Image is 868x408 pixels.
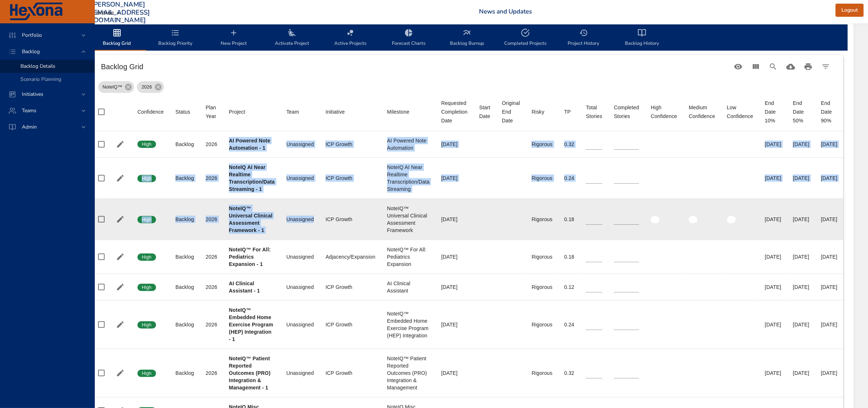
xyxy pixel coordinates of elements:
[137,284,156,291] span: High
[326,141,375,148] div: ICP Growth
[821,283,837,291] div: [DATE]
[479,7,532,16] a: News and Updates
[532,107,544,116] div: Sort
[532,253,552,260] div: Rigorous
[765,321,781,328] div: [DATE]
[747,58,764,75] button: View Columns
[229,356,270,391] b: NoteIQ™ Patient Reported Outcomes (PRO) Integration & Management - 1
[92,55,843,78] div: Table Toolbar
[821,216,837,223] div: [DATE]
[441,141,467,148] div: [DATE]
[502,99,520,125] div: Sort
[16,48,46,55] span: Backlog
[101,61,729,72] h6: Backlog Grid
[326,174,375,182] div: ICP Growth
[441,321,467,328] div: [DATE]
[206,141,217,148] div: 2026
[765,253,781,260] div: [DATE]
[441,216,467,223] div: [DATE]
[729,58,747,75] button: Standard Views
[532,216,552,223] div: Rigorous
[137,83,156,91] span: 2026
[206,283,217,291] div: 2026
[532,283,552,291] div: Rigorous
[326,369,375,377] div: ICP Growth
[229,280,260,294] b: AI Clinical Assistant - 1
[115,251,126,262] button: Edit Project Details
[765,283,781,291] div: [DATE]
[287,107,299,116] div: Team
[387,355,430,391] div: NoteIQ™ Patient Reported Outcomes (PRO) Integration & Management
[229,164,275,192] b: NoteIQ AI Near Realtime Transcription/Data Streaming - 1
[229,138,270,151] b: AI Powered Note Automation - 1
[98,83,126,91] span: NoteIQ™
[229,247,271,267] b: NoteIQ™ For All: Pediatrics Expansion - 1
[564,321,575,328] div: 0.24
[137,175,156,182] span: High
[137,141,156,148] span: High
[793,253,809,260] div: [DATE]
[175,321,194,328] div: Backlog
[137,107,164,116] div: Sort
[564,174,575,182] div: 0.24
[532,174,552,182] div: Rigorous
[115,319,126,330] button: Edit Project Details
[479,103,490,121] div: Start Date
[502,99,520,125] div: Original End Date
[88,24,848,51] div: backlog-tab
[206,216,217,223] div: 2026
[532,321,552,328] div: Rigorous
[441,369,467,377] div: [DATE]
[689,103,715,121] span: Medium Confidence
[441,283,467,291] div: [DATE]
[387,310,430,339] div: NoteIQ™ Embedded Home Exercise Program (HEP) Integration
[532,107,552,116] span: Risky
[92,7,123,19] div: Raintree
[532,107,544,116] div: Risky
[137,216,156,223] span: High
[326,253,375,260] div: Adjacency/Expansion
[137,254,156,260] span: High
[793,174,809,182] div: [DATE]
[206,174,217,182] div: 2026
[326,321,375,328] div: ICP Growth
[793,216,809,223] div: [DATE]
[287,253,314,260] div: Unassigned
[821,99,837,125] div: End Date 90%
[175,253,194,260] div: Backlog
[441,99,467,125] div: Requested Completion Date
[586,103,602,121] span: Total Stories
[137,81,164,93] div: 2026
[727,103,753,121] div: Low Confidence
[209,28,258,48] span: New Project
[564,253,575,260] div: 0.18
[727,103,753,121] div: Sort
[614,103,639,121] span: Completed Stories
[564,107,571,116] div: Sort
[175,141,194,148] div: Backlog
[16,107,42,114] span: Teams
[387,164,430,193] div: NoteIQ AI Near Realtime Transcription/Data Streaming
[651,103,677,121] div: High Confidence
[229,107,275,116] span: Project
[9,3,63,21] img: Hexona
[441,253,467,260] div: [DATE]
[326,107,375,116] span: Initiative
[387,246,430,268] div: NoteIQ™ For All: Pediatrics Expansion
[115,173,126,184] button: Edit Project Details
[532,141,552,148] div: Rigorous
[614,103,639,121] div: Sort
[564,283,575,291] div: 0.12
[115,282,126,293] button: Edit Project Details
[821,321,837,328] div: [DATE]
[206,321,217,328] div: 2026
[267,28,317,48] span: Activate Project
[287,216,314,223] div: Unassigned
[586,103,602,121] div: Sort
[651,103,677,121] div: Sort
[115,139,126,150] button: Edit Project Details
[793,141,809,148] div: [DATE]
[287,174,314,182] div: Unassigned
